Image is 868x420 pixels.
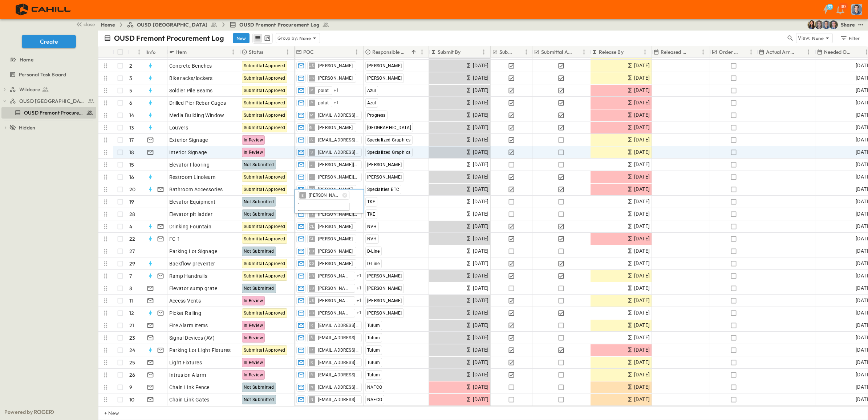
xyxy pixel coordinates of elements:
[357,285,362,292] span: + 1
[101,21,334,28] nav: breadcrumbs
[169,186,223,193] span: Bathroom Accessories
[127,46,146,58] div: #
[691,48,699,56] button: Sort
[114,33,224,43] p: OUSD Fremont Procurement Log
[473,148,488,156] span: [DATE]
[473,333,488,342] span: [DATE]
[367,323,380,328] span: Tulum
[244,273,285,279] span: Submittal Approved
[169,322,208,329] span: Fire Alarm Items
[309,313,314,313] span: JB
[129,260,135,267] p: 29
[499,48,515,56] p: Submitted?
[634,160,650,169] span: [DATE]
[357,309,362,317] span: + 1
[318,335,358,341] span: [EMAIL_ADDRESS][DOMAIN_NAME]
[309,263,315,264] span: CD
[357,272,362,280] span: + 1
[311,164,313,165] span: J
[367,212,376,217] span: TKE
[747,48,755,56] button: Menu
[473,259,488,268] span: [DATE]
[244,63,285,68] span: Submittal Approved
[318,174,358,180] span: [PERSON_NAME][EMAIL_ADDRESS][DOMAIN_NAME]
[309,226,314,227] span: CL
[316,48,324,56] button: Sort
[19,124,35,131] span: Hidden
[473,61,488,70] span: [DATE]
[1,55,95,65] a: Home
[318,149,358,155] span: [EMAIL_ADDRESS][DOMAIN_NAME]
[522,48,531,56] button: Menu
[169,75,213,82] span: Bike racks/lockers
[244,261,285,266] span: Submittal Approved
[1,95,96,107] div: OUSD [GEOGRAPHIC_DATA]test
[357,297,362,304] span: + 1
[634,222,650,231] span: [DATE]
[22,35,76,48] button: Create
[169,223,212,230] span: Drinking Fountain
[129,322,134,329] p: 21
[815,20,823,29] img: Katie McLelland (kmclelland@cahill-sf.com)
[819,3,833,16] button: 33
[634,185,650,193] span: [DATE]
[129,223,132,230] p: 4
[634,111,650,119] span: [DATE]
[854,48,862,56] button: Sort
[318,224,353,229] span: [PERSON_NAME]
[244,298,263,303] span: In Review
[129,235,135,243] p: 22
[9,2,79,17] img: 4f72bfc4efa7236828875bac24094a5ddb05241e32d018417354e964050affa1.png
[229,48,238,56] button: Menu
[129,334,135,341] p: 23
[244,88,285,93] span: Submittal Approved
[130,48,138,56] button: Sort
[812,35,824,42] p: None
[367,335,380,340] span: Tulum
[9,96,95,106] a: OUSD [GEOGRAPHIC_DATA]
[169,334,215,341] span: Signal Devices (AV)
[239,21,319,28] span: OUSD Fremont Procurement Log
[473,86,488,95] span: [DATE]
[634,272,650,280] span: [DATE]
[837,33,862,43] button: Filter
[147,42,156,62] div: Info
[129,124,134,131] p: 13
[244,224,285,229] span: Submittal Approved
[1,107,96,119] div: OUSD Fremont Procurement Logtest
[841,4,846,9] p: 30
[634,296,650,305] span: [DATE]
[367,261,380,266] span: D-Line
[318,273,352,279] span: [PERSON_NAME]
[101,21,115,28] a: Home
[367,298,402,303] span: [PERSON_NAME]
[169,124,188,131] span: Louvers
[462,48,470,56] button: Sort
[309,78,314,78] span: JS
[634,136,650,144] span: [DATE]
[473,160,488,169] span: [DATE]
[634,61,650,70] span: [DATE]
[634,284,650,292] span: [DATE]
[318,187,353,192] span: [PERSON_NAME]
[233,33,250,43] button: New
[169,260,215,267] span: Backflow preventer
[634,148,650,156] span: [DATE]
[309,251,315,251] span: CD
[309,288,314,288] span: JB
[244,175,285,180] span: Submittal Approved
[84,21,95,28] span: close
[73,19,96,29] button: close
[169,272,208,280] span: Ramp Handrails
[367,199,376,204] span: TKE
[851,4,862,15] img: Profile Picture
[249,48,263,56] p: Status
[244,236,285,241] span: Submittal Approved
[625,48,633,56] button: Sort
[169,173,216,181] span: Restroom Linoleum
